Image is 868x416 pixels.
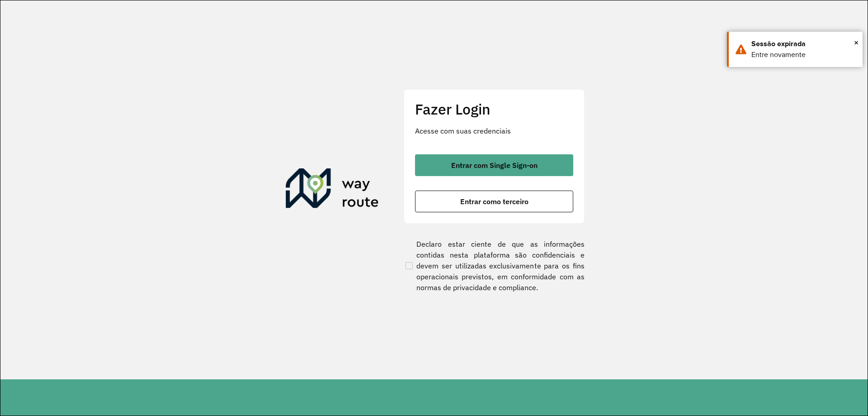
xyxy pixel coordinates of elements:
span: Entrar com Single Sign-on [451,162,538,169]
button: button [415,191,573,212]
label: Declaro estar ciente de que as informações contidas nesta plataforma são confidenciais e devem se... [404,239,585,293]
img: Roteirizador AmbevTech [286,168,379,212]
p: Acesse com suas credenciais [415,125,573,136]
span: Entrar como terceiro [460,198,528,205]
span: × [854,36,859,49]
button: button [415,154,573,176]
h2: Fazer Login [415,100,573,118]
button: Close [854,36,859,49]
div: Entre novamente [751,49,856,60]
div: Sessão expirada [751,38,856,49]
